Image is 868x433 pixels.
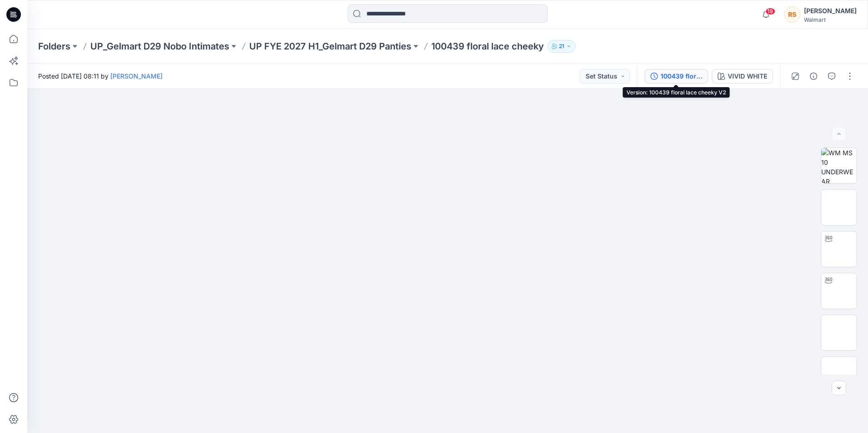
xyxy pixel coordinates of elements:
div: RS [784,6,800,23]
div: 100439 floral lace cheeky V2 [661,71,702,81]
p: 100439 floral lace cheeky [431,40,544,53]
a: UP_Gelmart D29 Nobo Intimates [90,40,229,53]
a: Folders [38,40,70,53]
button: Details [806,69,821,84]
div: [PERSON_NAME] [804,5,857,16]
button: 21 [547,40,576,53]
p: 21 [559,41,564,51]
span: Posted [DATE] 08:11 by [38,71,163,81]
button: VIVID WHITE [712,69,773,84]
div: Walmart [804,16,857,23]
a: UP FYE 2027 H1_Gelmart D29 Panties [249,40,411,53]
button: 100439 floral lace cheeky V2 [645,69,708,84]
img: WM MS 10 UNDERWEAR Colorway wo Avatar [821,148,857,183]
a: [PERSON_NAME] [110,72,163,80]
div: VIVID WHITE [728,71,767,81]
span: 19 [765,8,775,15]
